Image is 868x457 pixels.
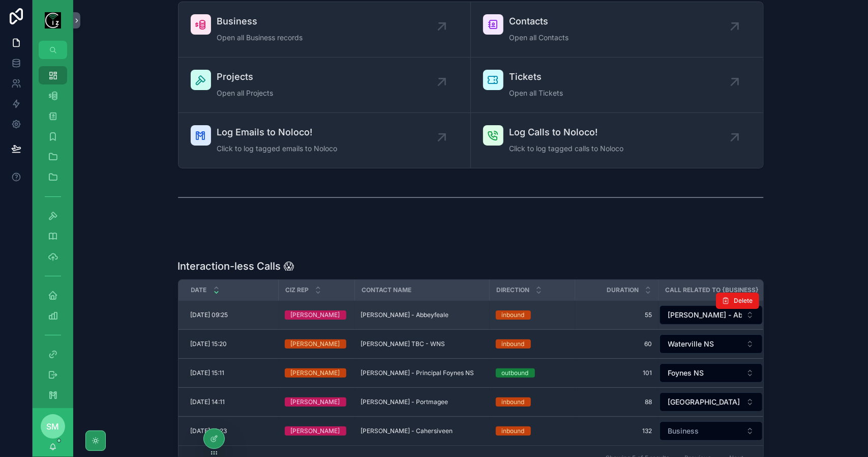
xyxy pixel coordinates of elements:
[502,368,529,378] div: outbound
[510,33,569,43] span: Open all Contacts
[659,363,763,383] a: Select Button
[659,334,763,354] a: Select Button
[581,311,652,319] a: 55
[217,144,338,154] span: Click to log tagged emails to Noloco
[178,58,471,113] a: ProjectsOpen all Projects
[668,339,714,349] span: Waterville NS
[362,286,411,294] span: Contact Name
[217,88,274,98] span: Open all Projects
[496,310,569,320] a: inbound
[191,398,225,406] span: [DATE] 14:11
[191,427,227,435] span: [DATE] 10:23
[668,310,742,320] span: [PERSON_NAME] - Abbeyfeale
[217,125,338,139] span: Log Emails to Noloco!
[191,286,207,294] span: Date
[285,426,349,436] a: [PERSON_NAME]
[45,12,61,28] img: App logo
[660,363,763,383] button: Select Button
[510,70,563,84] span: Tickets
[191,340,273,348] a: [DATE] 15:20
[665,286,759,294] span: Call Related To {Business}
[659,305,763,325] a: Select Button
[607,286,639,294] span: Duration
[178,113,471,168] a: Log Emails to Noloco!Click to log tagged emails to Noloco
[291,368,340,378] div: [PERSON_NAME]
[496,368,569,378] a: outbound
[471,113,763,168] a: Log Calls to Noloco!Click to log tagged calls to Noloco
[361,369,474,377] span: [PERSON_NAME] - Principal Foynes NS
[716,293,759,309] button: Delete
[502,339,525,349] div: inbound
[510,125,624,139] span: Log Calls to Noloco!
[581,427,652,435] a: 132
[502,397,525,407] div: inbound
[668,368,704,378] span: Foynes NS
[33,59,73,408] div: scrollable content
[217,33,303,43] span: Open all Business records
[361,427,453,435] span: [PERSON_NAME] - Cahersiveen
[510,14,569,28] span: Contacts
[361,427,484,435] a: [PERSON_NAME] - Cahersiveen
[178,259,294,273] h1: Interaction-less Calls 😱
[471,58,763,113] a: TicketsOpen all Tickets
[361,340,445,348] span: [PERSON_NAME] TBC - WNS
[660,392,763,412] button: Select Button
[734,297,753,305] span: Delete
[191,427,273,435] a: [DATE] 10:23
[361,398,484,406] a: [PERSON_NAME] - Portmagee
[191,340,227,348] span: [DATE] 15:20
[361,369,484,377] a: [PERSON_NAME] - Principal Foynes NS
[471,2,763,58] a: ContactsOpen all Contacts
[191,398,273,406] a: [DATE] 14:11
[510,88,563,98] span: Open all Tickets
[47,420,59,433] span: SM
[659,392,763,412] a: Select Button
[502,310,525,320] div: inbound
[496,286,529,294] span: Direction
[217,14,303,28] span: Business
[510,144,624,154] span: Click to log tagged calls to Noloco
[291,339,340,349] div: [PERSON_NAME]
[502,426,525,436] div: inbound
[291,426,340,436] div: [PERSON_NAME]
[496,397,569,407] a: inbound
[660,305,763,325] button: Select Button
[285,310,349,320] a: [PERSON_NAME]
[361,311,449,319] span: [PERSON_NAME] - Abbeyfeale
[191,369,273,377] a: [DATE] 15:11
[285,368,349,378] a: [PERSON_NAME]
[361,398,448,406] span: [PERSON_NAME] - Portmagee
[660,421,763,441] button: Select Button
[285,286,309,294] span: Ciz Rep
[178,2,471,58] a: BusinessOpen all Business records
[285,397,349,407] a: [PERSON_NAME]
[668,397,742,407] span: [GEOGRAPHIC_DATA] - [GEOGRAPHIC_DATA]
[285,339,349,349] a: [PERSON_NAME]
[581,369,652,377] a: 101
[668,426,699,436] span: Business
[191,311,273,319] a: [DATE] 09:25
[659,421,763,441] a: Select Button
[660,334,763,354] button: Select Button
[361,311,484,319] a: [PERSON_NAME] - Abbeyfeale
[191,369,225,377] span: [DATE] 15:11
[581,398,652,406] a: 88
[496,339,569,349] a: inbound
[217,70,274,84] span: Projects
[361,340,484,348] a: [PERSON_NAME] TBC - WNS
[291,397,340,407] div: [PERSON_NAME]
[291,310,340,320] div: [PERSON_NAME]
[581,340,652,348] a: 60
[496,426,569,436] a: inbound
[191,311,228,319] span: [DATE] 09:25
